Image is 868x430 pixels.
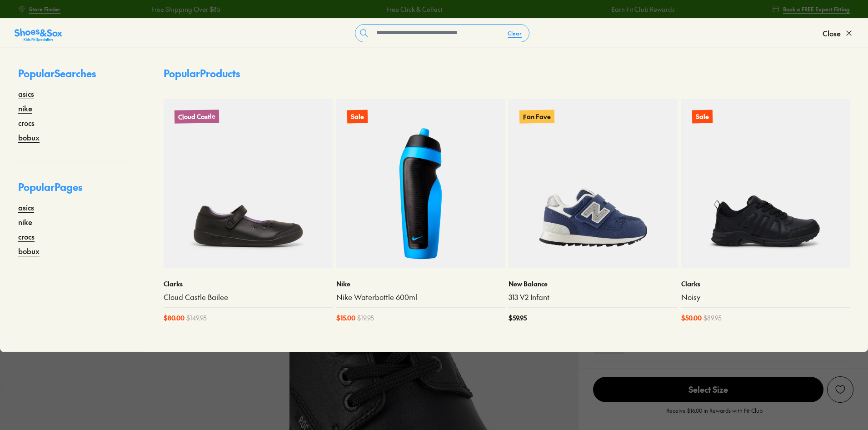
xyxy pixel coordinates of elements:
a: Noisy [681,292,850,302]
a: Store Finder [18,1,60,17]
span: $ 19.95 [357,313,374,323]
iframe: Gorgias live chat messenger [9,369,45,403]
button: Clear [500,25,529,41]
span: Close [823,28,841,39]
span: Store Finder [29,5,60,13]
a: asics [18,88,34,99]
p: Cloud Castle [175,110,219,124]
span: $ 15.00 [336,313,355,323]
p: Sale [347,110,367,124]
a: Cloud Castle [164,99,333,268]
a: bobux [18,132,40,143]
a: Sale [681,99,850,268]
p: Nike [336,279,505,289]
button: Add to Wishlist [827,376,853,403]
p: Popular Searches [18,66,127,88]
p: Popular Products [164,66,240,81]
a: Nike Waterbottle 600ml [336,292,505,302]
a: nike [18,216,32,227]
a: Free Click & Collect [386,5,442,14]
p: Clarks [681,279,850,289]
img: SNS_Logo_Responsive.svg [15,28,62,42]
span: Select Size [593,377,823,402]
a: 313 V2 Infant [509,292,678,302]
span: $ 80.00 [164,313,185,323]
span: $ 59.95 [509,313,527,323]
p: Fan Fave [519,110,554,123]
a: Cloud Castle Bailee [164,292,333,302]
p: Popular Pages [18,180,127,202]
span: $ 89.95 [703,313,722,323]
a: Fan Fave [509,99,678,268]
a: Shoes &amp; Sox [15,26,62,40]
a: Free Shipping Over $85 [151,5,220,14]
a: Book a FREE Expert Fitting [772,1,850,17]
a: Earn Fit Club Rewards [611,5,675,14]
a: bobux [18,245,40,256]
span: Book a FREE Expert Fitting [783,5,850,13]
span: $ 50.00 [681,313,702,323]
a: crocs [18,231,35,242]
p: Receive $16.00 in Rewards with Fit Club [666,406,763,423]
a: crocs [18,117,35,128]
span: $ 149.95 [186,313,207,323]
a: nike [18,103,32,114]
button: Close [823,23,853,43]
a: asics [18,202,34,213]
p: New Balance [509,279,678,289]
p: Sale [692,110,712,124]
p: Clarks [164,279,333,289]
button: Select Size [593,376,823,403]
a: Sale [336,99,505,268]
